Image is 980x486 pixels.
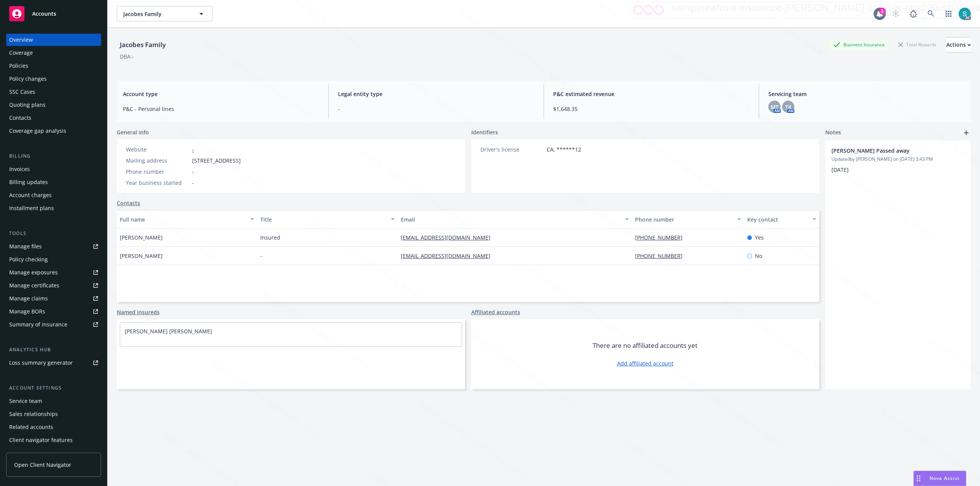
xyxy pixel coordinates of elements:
[6,318,101,331] a: Summary of insurance
[471,308,520,316] a: Affiliated accounts
[768,90,965,98] span: Servicing team
[9,318,67,331] div: Summary of insurance
[6,176,101,188] a: Billing updates
[6,292,101,305] a: Manage claims
[260,215,386,223] div: Title
[9,279,59,292] div: Manage certificates
[6,266,101,279] a: Manage exposures
[6,112,101,124] a: Contacts
[825,128,841,137] span: Notes
[906,6,921,21] a: Report a Bug
[747,215,808,223] div: Key contact
[929,475,960,481] span: Nova Assist
[9,34,33,46] div: Overview
[9,357,73,369] div: Loss summary generator
[9,86,35,98] div: SSC Cases
[888,6,903,21] a: Start snowing
[946,38,971,52] div: Actions
[831,156,965,163] span: Updated by [PERSON_NAME] on [DATE] 3:43 PM
[401,234,497,241] a: [EMAIL_ADDRESS][DOMAIN_NAME]
[260,233,280,241] span: Insured
[120,233,163,241] span: [PERSON_NAME]
[123,105,319,113] span: P&C - Personal lines
[338,105,534,113] span: -
[6,189,101,201] a: Account charges
[126,145,189,153] div: Website
[6,421,101,433] a: Related accounts
[959,8,971,20] img: photo
[9,240,42,253] div: Manage files
[120,52,134,60] div: DBA: -
[617,359,673,367] a: Add affiliated account
[6,86,101,98] a: SSC Cases
[6,395,101,407] a: Service team
[6,408,101,420] a: Sales relationships
[120,252,163,260] span: [PERSON_NAME]
[553,90,750,98] span: P&C estimated revenue
[744,210,819,228] button: Key contact
[635,215,733,223] div: Phone number
[117,308,160,316] a: Named insureds
[9,434,73,446] div: Client navigator features
[471,128,498,136] span: Identifiers
[6,125,101,137] a: Coverage gap analysis
[6,34,101,46] a: Overview
[9,395,42,407] div: Service team
[9,60,28,72] div: Policies
[257,210,398,228] button: Title
[126,168,189,176] div: Phone number
[6,152,101,160] div: Billing
[755,252,762,260] span: No
[962,128,971,137] a: add
[401,215,621,223] div: Email
[192,168,194,176] span: -
[6,384,101,392] div: Account settings
[6,279,101,292] a: Manage certificates
[9,125,66,137] div: Coverage gap analysis
[126,157,189,165] div: Mailing address
[192,179,194,187] span: -
[125,328,212,335] a: [PERSON_NAME] [PERSON_NAME]
[946,37,971,52] button: Actions
[117,210,257,228] button: Full name
[192,146,194,153] a: -
[480,145,544,153] div: Driver's license
[126,179,189,187] div: Year business started
[398,210,632,228] button: Email
[123,10,189,18] span: Jacobes Family
[9,73,47,85] div: Policy changes
[192,157,241,165] span: [STREET_ADDRESS]
[635,252,689,259] a: [PHONE_NUMBER]
[117,128,149,136] span: General info
[785,103,792,111] span: TK
[6,163,101,175] a: Invoices
[941,6,956,21] a: Switch app
[879,8,886,15] div: 2
[9,99,46,111] div: Quoting plans
[6,434,101,446] a: Client navigator features
[825,140,971,180] div: [PERSON_NAME] Passed awayUpdatedby [PERSON_NAME] on [DATE] 3:43 PM[DATE]
[6,240,101,253] a: Manage files
[553,105,750,113] span: $1,648.35
[260,252,262,260] span: -
[6,230,101,237] div: Tools
[338,90,534,98] span: Legal entity type
[9,305,45,318] div: Manage BORs
[635,234,689,241] a: [PHONE_NUMBER]
[9,163,30,175] div: Invoices
[914,471,923,486] div: Drag to move
[9,202,54,214] div: Installment plans
[6,305,101,318] a: Manage BORs
[123,90,319,98] span: Account type
[14,461,71,469] span: Open Client Navigator
[9,408,58,420] div: Sales relationships
[6,3,101,24] a: Accounts
[632,210,745,228] button: Phone number
[923,6,939,21] a: Search
[9,176,48,188] div: Billing updates
[6,60,101,72] a: Policies
[9,47,33,59] div: Coverage
[6,346,101,354] div: Analytics hub
[32,11,56,17] span: Accounts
